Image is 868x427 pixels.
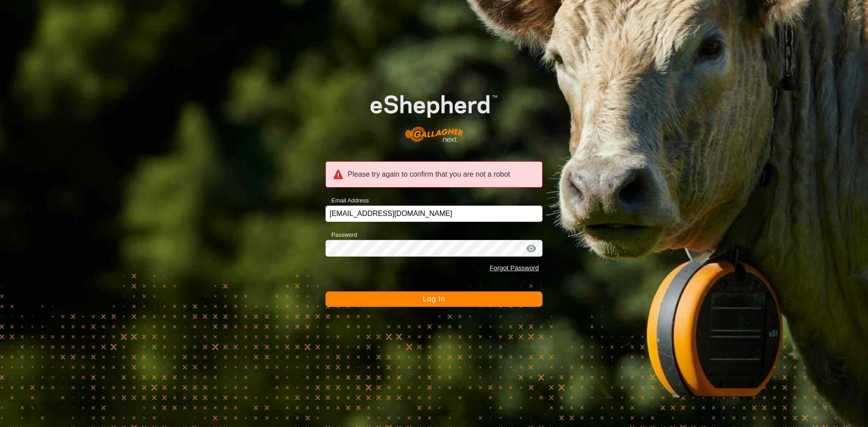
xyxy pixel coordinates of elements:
[490,264,539,272] a: Forgot Password
[325,161,542,188] div: Please try again to confirm that you are not a robot
[325,291,542,307] button: Log In
[325,196,369,205] label: Email Address
[325,230,357,239] label: Password
[325,206,542,222] input: Email Address
[423,295,445,303] span: Log In
[347,77,521,151] img: E-shepherd Logo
